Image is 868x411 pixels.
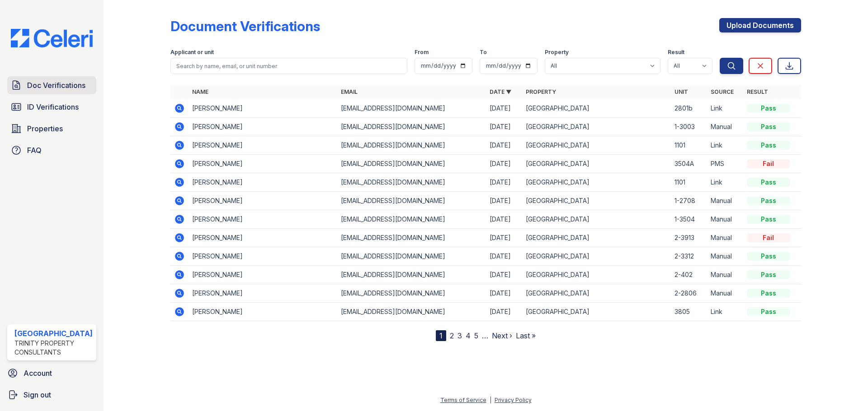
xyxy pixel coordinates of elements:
[27,145,42,156] span: FAQ
[671,99,707,118] td: 2801b
[747,104,790,113] div: Pass
[486,155,522,173] td: [DATE]
[337,303,486,321] td: [EMAIL_ADDRESS][DOMAIN_NAME]
[170,49,214,56] label: Applicant or unit
[7,141,96,159] a: FAQ
[170,58,407,74] input: Search by name, email, or unit number
[522,155,671,173] td: [GEOGRAPHIC_DATA]
[671,118,707,136] td: 1-3003
[189,210,337,229] td: [PERSON_NAME]
[522,173,671,192] td: [GEOGRAPHIC_DATA]
[707,303,743,321] td: Link
[486,136,522,155] td: [DATE]
[522,136,671,155] td: [GEOGRAPHIC_DATA]
[747,122,790,131] div: Pass
[14,339,93,357] div: Trinity Property Consultants
[671,229,707,247] td: 2-3913
[671,210,707,229] td: 1-3504
[27,123,63,134] span: Properties
[747,252,790,261] div: Pass
[192,88,208,95] a: Name
[189,266,337,284] td: [PERSON_NAME]
[341,88,358,95] a: Email
[522,247,671,266] td: [GEOGRAPHIC_DATA]
[707,247,743,266] td: Manual
[189,118,337,136] td: [PERSON_NAME]
[337,136,486,155] td: [EMAIL_ADDRESS][DOMAIN_NAME]
[7,120,96,138] a: Properties
[671,247,707,266] td: 2-3312
[337,192,486,210] td: [EMAIL_ADDRESS][DOMAIN_NAME]
[486,229,522,247] td: [DATE]
[747,88,768,95] a: Result
[522,229,671,247] td: [GEOGRAPHIC_DATA]
[337,266,486,284] td: [EMAIL_ADDRESS][DOMAIN_NAME]
[189,303,337,321] td: [PERSON_NAME]
[189,173,337,192] td: [PERSON_NAME]
[4,29,100,47] img: CE_Logo_Blue-a8612792a0a2168367f1c8372b55b34899dd931a85d93a1a3d3e32e68fde9ad4.png
[707,284,743,303] td: Manual
[486,303,522,321] td: [DATE]
[522,118,671,136] td: [GEOGRAPHIC_DATA]
[747,270,790,279] div: Pass
[189,247,337,266] td: [PERSON_NAME]
[436,330,446,341] div: 1
[7,98,96,116] a: ID Verifications
[14,328,93,339] div: [GEOGRAPHIC_DATA]
[466,331,471,340] a: 4
[490,88,511,95] a: Date ▼
[458,331,462,340] a: 3
[671,173,707,192] td: 1101
[189,136,337,155] td: [PERSON_NAME]
[671,266,707,284] td: 2-402
[189,192,337,210] td: [PERSON_NAME]
[719,18,801,32] a: Upload Documents
[707,155,743,173] td: PMS
[668,49,684,56] label: Result
[671,155,707,173] td: 3504A
[707,210,743,229] td: Manual
[474,331,478,340] a: 5
[516,331,536,340] a: Last »
[747,159,790,168] div: Fail
[707,266,743,284] td: Manual
[707,192,743,210] td: Manual
[707,118,743,136] td: Manual
[337,229,486,247] td: [EMAIL_ADDRESS][DOMAIN_NAME]
[337,118,486,136] td: [EMAIL_ADDRESS][DOMAIN_NAME]
[415,49,429,56] label: From
[450,331,454,340] a: 2
[486,247,522,266] td: [DATE]
[486,173,522,192] td: [DATE]
[24,368,52,379] span: Account
[7,76,96,94] a: Doc Verifications
[337,247,486,266] td: [EMAIL_ADDRESS][DOMAIN_NAME]
[189,99,337,118] td: [PERSON_NAME]
[522,284,671,303] td: [GEOGRAPHIC_DATA]
[522,192,671,210] td: [GEOGRAPHIC_DATA]
[526,88,556,95] a: Property
[747,215,790,224] div: Pass
[747,289,790,298] div: Pass
[4,364,100,382] a: Account
[671,303,707,321] td: 3805
[671,284,707,303] td: 2-2806
[189,155,337,173] td: [PERSON_NAME]
[707,136,743,155] td: Link
[4,386,100,404] a: Sign out
[495,397,532,403] a: Privacy Policy
[707,99,743,118] td: Link
[337,173,486,192] td: [EMAIL_ADDRESS][DOMAIN_NAME]
[522,210,671,229] td: [GEOGRAPHIC_DATA]
[671,136,707,155] td: 1101
[545,49,569,56] label: Property
[675,88,688,95] a: Unit
[337,155,486,173] td: [EMAIL_ADDRESS][DOMAIN_NAME]
[189,284,337,303] td: [PERSON_NAME]
[492,331,512,340] a: Next ›
[486,266,522,284] td: [DATE]
[480,49,487,56] label: To
[337,99,486,118] td: [EMAIL_ADDRESS][DOMAIN_NAME]
[486,192,522,210] td: [DATE]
